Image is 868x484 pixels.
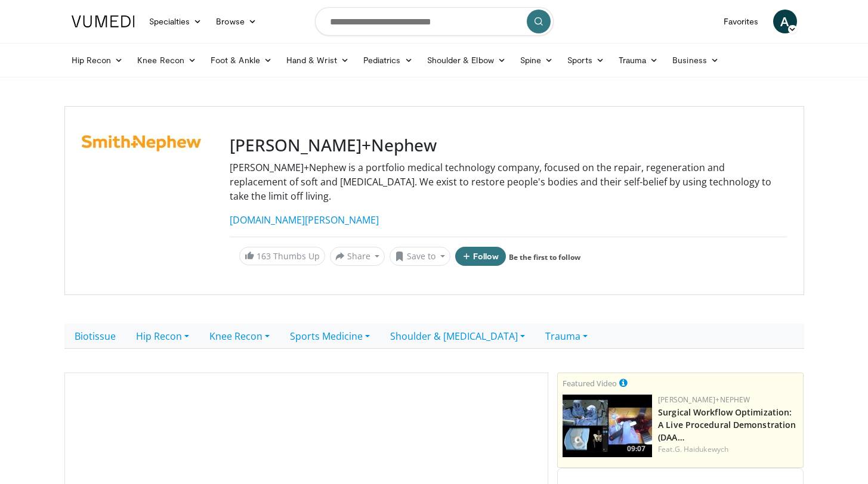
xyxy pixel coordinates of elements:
[356,48,420,72] a: Pediatrics
[257,250,271,262] span: 163
[279,48,356,72] a: Hand & Wrist
[773,10,797,33] a: A
[623,443,649,454] span: 09:07
[130,48,203,72] a: Knee Recon
[658,395,750,405] a: [PERSON_NAME]+Nephew
[315,7,554,36] input: Search topics, interventions
[142,10,209,33] a: Specialties
[665,48,726,72] a: Business
[203,48,279,72] a: Foot & Ankle
[513,48,560,72] a: Spine
[563,378,617,389] small: Featured Video
[280,324,380,349] a: Sports Medicine
[330,247,385,266] button: Share
[72,15,135,27] img: VuMedi Logo
[716,10,766,33] a: Favorites
[199,324,280,349] a: Knee Recon
[563,395,652,457] a: 09:07
[675,444,728,454] a: G. Haidukewych
[455,247,506,266] button: Follow
[239,247,325,265] a: 163 Thumbs Up
[126,324,199,349] a: Hip Recon
[64,48,131,72] a: Hip Recon
[230,160,787,203] p: [PERSON_NAME]+Nephew is a portfolio medical technology company, focused on the repair, regenerati...
[380,324,535,349] a: Shoulder & [MEDICAL_DATA]
[230,135,787,156] h3: [PERSON_NAME]+Nephew
[390,247,450,266] button: Save to
[658,407,796,443] a: Surgical Workflow Optimization: A Live Procedural Demonstration (DAA…
[611,48,666,72] a: Trauma
[563,395,652,457] img: bcfc90b5-8c69-4b20-afee-af4c0acaf118.150x105_q85_crop-smart_upscale.jpg
[658,444,798,455] div: Feat.
[64,324,126,349] a: Biotissue
[230,213,379,227] a: [DOMAIN_NAME][PERSON_NAME]
[535,324,598,349] a: Trauma
[560,48,611,72] a: Sports
[509,252,580,262] a: Be the first to follow
[209,10,264,33] a: Browse
[420,48,513,72] a: Shoulder & Elbow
